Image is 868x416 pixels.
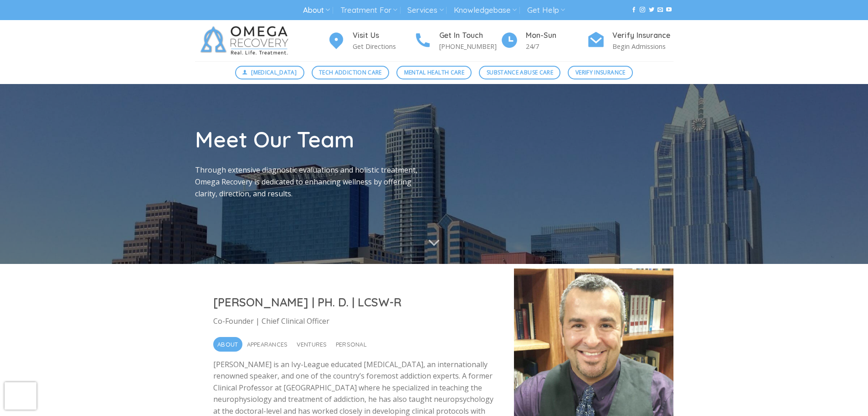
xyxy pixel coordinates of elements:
a: Follow on Instagram [640,7,645,13]
h4: Mon-Sun [526,30,587,42]
a: Services [407,2,443,19]
span: Appearances [247,337,288,352]
button: Scroll for more [417,231,452,255]
h4: Get In Touch [439,30,500,42]
a: Tech Addiction Care [312,66,390,79]
span: Personal [336,337,367,352]
span: Verify Insurance [575,68,626,77]
h2: [PERSON_NAME] | PH. D. | LCSW-R [213,295,496,310]
a: Verify Insurance [568,66,633,79]
a: Send us an email [657,7,663,13]
a: Mental Health Care [396,66,472,79]
a: Verify Insurance Begin Admissions [587,30,673,52]
p: [PHONE_NUMBER] [439,41,500,52]
p: Co-Founder | Chief Clinical Officer [213,316,496,327]
p: Get Directions [353,41,414,52]
p: Begin Admissions [612,41,673,52]
span: [MEDICAL_DATA] [251,68,297,77]
p: 24/7 [526,41,587,52]
a: Get In Touch [PHONE_NUMBER] [414,30,500,52]
span: Tech Addiction Care [319,68,382,77]
a: [MEDICAL_DATA] [235,66,304,79]
a: Get Help [527,2,565,19]
p: Through extensive diagnostic evaluations and holistic treatment, Omega Recovery is dedicated to e... [195,164,427,200]
a: Follow on Twitter [649,7,654,13]
a: Follow on YouTube [666,7,672,13]
span: Substance Abuse Care [487,68,553,77]
a: Treatment For [340,2,397,19]
h4: Verify Insurance [612,30,673,42]
a: Visit Us Get Directions [327,30,414,52]
a: Knowledgebase [454,2,517,19]
h4: Visit Us [353,30,414,42]
span: Mental Health Care [404,68,464,77]
a: Follow on Facebook [631,7,637,13]
h1: Meet Our Team [195,125,427,153]
a: About [303,2,330,19]
span: About [217,337,238,352]
img: Omega Recovery [195,20,298,61]
a: Substance Abuse Care [479,66,560,79]
span: Ventures [297,337,327,352]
